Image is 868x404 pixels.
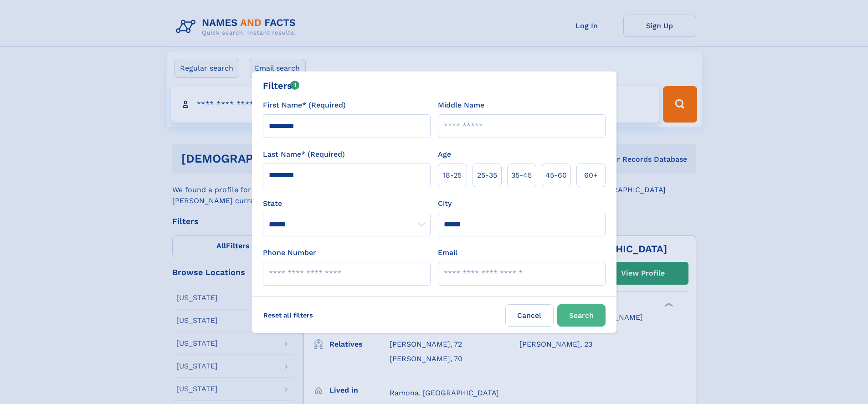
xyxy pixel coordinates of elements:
label: First Name* (Required) [263,100,346,111]
span: 60+ [584,170,598,181]
span: 45‑60 [545,170,567,181]
label: Middle Name [438,100,484,111]
label: Reset all filters [257,304,319,326]
label: Age [438,149,451,160]
div: Filters [263,79,300,92]
span: 35‑45 [511,170,532,181]
span: 18‑25 [443,170,462,181]
label: Email [438,247,457,258]
label: City [438,198,452,209]
span: 25‑35 [477,170,497,181]
label: State [263,198,431,209]
label: Last Name* (Required) [263,149,345,160]
label: Cancel [505,304,554,327]
button: Search [557,304,606,327]
label: Phone Number [263,247,316,258]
